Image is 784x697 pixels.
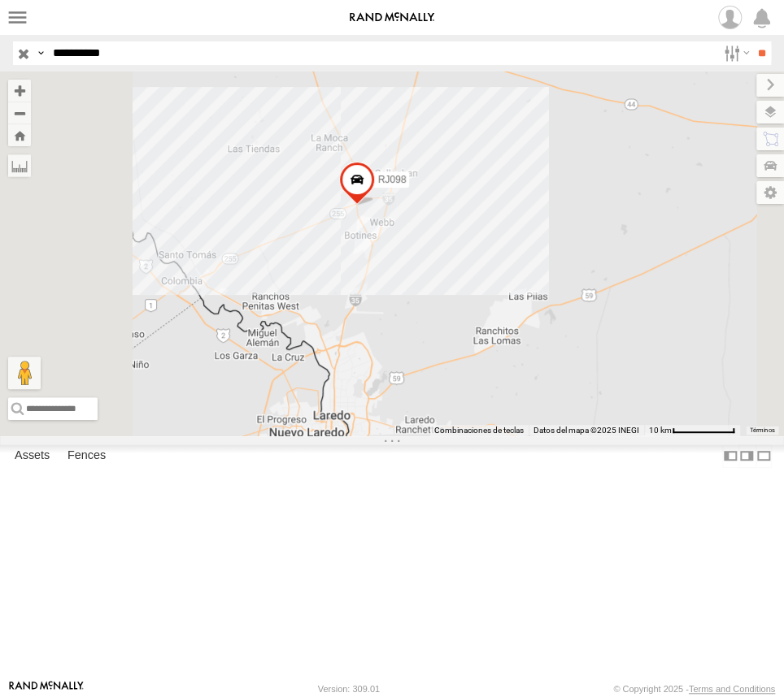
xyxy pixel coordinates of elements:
a: Terms and Conditions [689,684,775,694]
a: Visit our Website [9,681,84,697]
span: 10 km [649,426,672,435]
label: Search Query [34,41,47,65]
label: Measure [8,154,31,177]
label: Fences [59,445,114,468]
img: rand-logo.svg [350,12,434,24]
div: © Copyright 2025 - [613,684,775,694]
label: Dock Summary Table to the Left [722,444,738,468]
button: Escala del mapa: 10 km por 74 píxeles [644,425,740,436]
a: Términos (se abre en una nueva pestaña) [749,426,775,433]
span: RJ098 [378,174,407,185]
label: Search Filter Options [717,41,752,65]
button: Zoom Home [8,124,31,146]
button: Combinaciones de teclas [434,425,524,436]
label: Assets [7,445,58,468]
div: Version: 309.01 [318,684,380,694]
button: Zoom out [8,102,31,124]
label: Dock Summary Table to the Right [738,444,755,468]
label: Hide Summary Table [756,444,772,468]
button: Arrastra al hombrecito al mapa para abrir Street View [8,357,41,389]
span: Datos del mapa ©2025 INEGI [534,426,639,435]
label: Map Settings [756,181,784,204]
button: Zoom in [8,80,31,102]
